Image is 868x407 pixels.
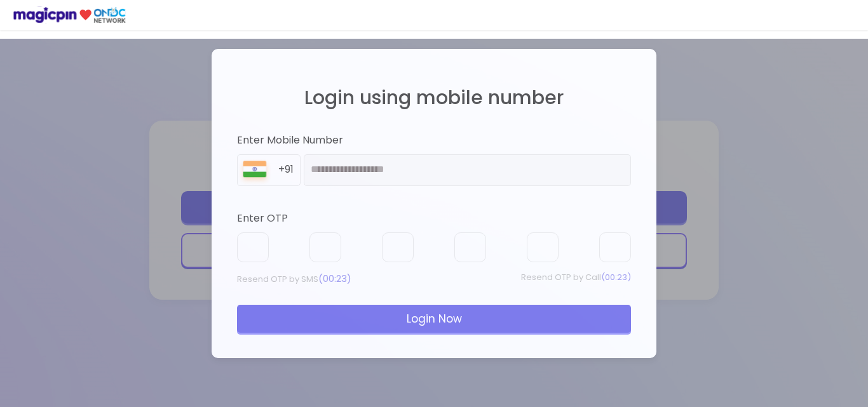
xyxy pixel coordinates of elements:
[13,6,126,23] img: ondc-logo-new-small.8a59708e.svg
[237,211,631,226] div: Enter OTP
[237,133,631,148] div: Enter Mobile Number
[237,87,631,108] h2: Login using mobile number
[238,158,272,185] img: 8BGLRPwvQ+9ZgAAAAASUVORK5CYII=
[237,305,631,333] div: Login Now
[278,163,300,177] div: +91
